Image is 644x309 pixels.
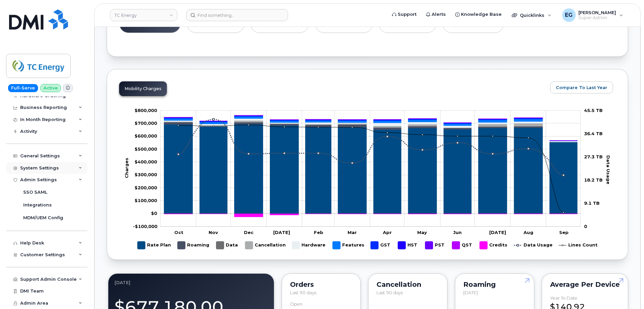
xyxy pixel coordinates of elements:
[348,230,357,235] tspan: Mar
[452,239,473,252] g: QST
[584,224,587,229] tspan: 0
[138,239,171,252] g: Rate Plan
[133,224,157,229] g: $0
[164,118,577,142] g: Hardware
[290,302,302,307] div: Open
[216,239,239,252] g: Data
[135,198,157,203] g: $0
[138,239,598,252] g: Legend
[135,108,157,113] tspan: $800,000
[398,239,419,252] g: HST
[135,198,157,203] tspan: $100,000
[432,11,446,18] span: Alerts
[578,10,616,15] span: [PERSON_NAME]
[461,11,502,18] span: Knowledge Base
[135,146,157,152] tspan: $500,000
[377,290,403,295] span: Last 90 days
[558,8,628,22] div: Eric Gonzalez
[565,11,573,19] span: EG
[584,131,603,136] tspan: 36.4 TB
[186,9,288,21] input: Find something...
[245,239,286,252] g: Cancellation
[550,81,613,93] button: Compare To Last Year
[489,230,506,235] tspan: [DATE]
[550,296,577,301] div: Year to Date
[523,230,533,235] tspan: Aug
[333,239,364,252] g: Features
[135,120,157,126] tspan: $700,000
[135,108,157,113] g: $0
[114,280,268,285] div: September 2025
[178,239,210,252] g: Roaming
[584,177,603,183] tspan: 18.2 TB
[425,239,445,252] g: PST
[135,185,157,190] tspan: $200,000
[559,239,598,252] g: Lines Count
[451,8,506,21] a: Knowledge Base
[164,116,577,141] g: Features
[387,8,421,21] a: Support
[584,108,603,113] tspan: 45.5 TB
[174,230,183,235] tspan: Oct
[606,155,611,184] tspan: Data Usage
[164,115,577,141] g: QST
[151,210,157,216] tspan: $0
[124,158,129,178] tspan: Charges
[453,230,462,235] tspan: Jun
[377,282,439,287] div: Cancellation
[135,185,157,190] g: $0
[135,133,157,139] tspan: $600,000
[164,124,577,214] g: Rate Plan
[578,15,616,21] span: Super Admin
[371,239,391,252] g: GST
[135,159,157,164] tspan: $400,000
[124,108,617,252] g: Chart
[398,11,417,18] span: Support
[135,159,157,164] g: $0
[584,154,603,159] tspan: 27.3 TB
[290,282,353,287] div: Orders
[507,8,556,22] div: Quicklinks
[135,172,157,177] tspan: $300,000
[383,230,392,235] tspan: Apr
[463,290,478,295] span: [DATE]
[135,172,157,177] g: $0
[559,230,569,235] tspan: Sep
[209,230,218,235] tspan: Nov
[520,12,544,18] span: Quicklinks
[292,239,326,252] g: Hardware
[133,224,157,229] tspan: -$100,000
[110,9,177,21] a: TC Energy
[514,239,552,252] g: Data Usage
[273,230,290,235] tspan: [DATE]
[135,133,157,139] g: $0
[244,230,254,235] tspan: Dec
[135,120,157,126] g: $0
[290,290,316,295] span: Last 90 days
[615,280,639,304] iframe: Messenger Launcher
[314,230,323,235] tspan: Feb
[463,282,526,287] div: Roaming
[550,282,620,287] div: Average per Device
[480,239,507,252] g: Credits
[584,200,600,206] tspan: 9.1 TB
[556,84,607,91] span: Compare To Last Year
[417,230,427,235] tspan: May
[421,8,451,21] a: Alerts
[135,146,157,152] g: $0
